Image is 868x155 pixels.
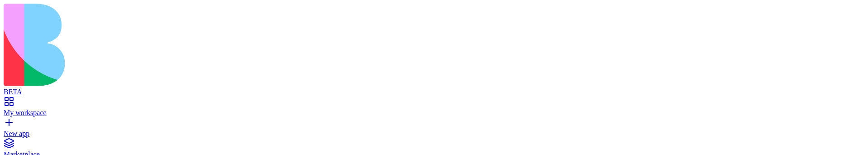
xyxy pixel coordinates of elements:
[4,109,864,117] div: My workspace
[4,130,864,138] div: New app
[4,80,864,96] a: BETA
[4,88,864,96] div: BETA
[4,101,864,117] a: My workspace
[4,121,864,138] a: New app
[4,4,367,86] img: logo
